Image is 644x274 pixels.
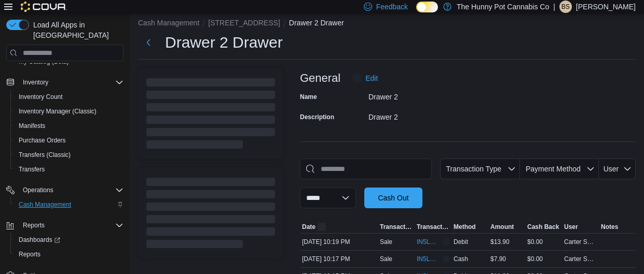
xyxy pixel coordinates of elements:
button: Reports [10,247,128,262]
span: Dashboards [19,236,60,244]
span: IN5LJ3-6160054 [417,238,439,246]
span: Method [454,223,476,231]
button: Edit [349,68,382,89]
span: Edit [365,73,378,83]
span: Reports [19,219,124,232]
label: Description [300,113,334,121]
button: Reports [19,219,49,232]
span: Cash [454,255,468,263]
button: Inventory [2,75,128,90]
div: $0.00 [525,253,562,265]
span: User [604,165,619,173]
span: Inventory [19,76,124,89]
span: Cash Management [15,198,124,211]
span: Cash Out [378,193,408,203]
label: Name [300,93,317,101]
a: Inventory Count [15,91,67,103]
span: Transaction # [417,223,449,231]
a: Reports [15,248,45,261]
button: User [599,158,636,179]
span: Inventory Manager (Classic) [15,105,124,118]
button: Reports [2,218,128,233]
a: Transfers (Classic) [15,149,75,161]
span: Reports [19,250,40,258]
nav: An example of EuiBreadcrumbs [138,18,636,30]
button: [STREET_ADDRESS] [208,19,280,27]
div: Drawer 2 [368,89,508,101]
span: Transaction Type [380,223,413,231]
p: Sale [380,255,392,263]
span: BS [561,1,570,13]
span: Feedback [376,2,408,12]
input: This is a search bar. As you type, the results lower in the page will automatically filter. [300,158,432,179]
span: Inventory [23,78,48,86]
span: Reports [15,248,124,261]
span: Loading [146,80,275,151]
button: Transaction Type [440,158,520,179]
span: Purchase Orders [19,136,66,145]
span: $13.90 [490,238,510,246]
button: Date [300,221,378,233]
span: $7.90 [490,255,506,263]
button: IN5LJ3-6160054 [417,236,449,248]
button: Inventory [19,76,52,89]
span: Load All Apps in [GEOGRAPHIC_DATA] [29,20,124,40]
button: Cash Management [138,19,199,27]
button: Drawer 2 Drawer [289,19,344,27]
a: Purchase Orders [15,134,70,147]
div: [DATE] 10:19 PM [300,236,378,248]
span: Operations [19,184,124,196]
span: Cash Back [527,223,559,231]
a: Dashboards [10,233,128,247]
button: Cash Out [364,188,422,208]
button: Next [138,32,159,53]
button: Notes [599,221,636,233]
a: Manifests [15,120,49,132]
button: Transaction # [415,221,451,233]
div: Brandon Saltzman [559,1,572,13]
span: Manifests [15,120,124,132]
span: Carter Savory [564,255,597,263]
button: Cash Management [10,197,128,212]
span: Manifests [19,122,45,130]
button: Transaction Type [378,221,415,233]
button: Operations [19,184,58,196]
a: Cash Management [15,198,75,211]
span: Payment Method [526,165,581,173]
button: Inventory Count [10,90,128,104]
h1: Drawer 2 Drawer [165,32,283,53]
button: Amount [488,221,525,233]
button: Transfers (Classic) [10,148,128,162]
button: Manifests [10,119,128,133]
span: User [564,223,578,231]
p: The Hunny Pot Cannabis Co [457,1,549,13]
button: Payment Method [520,158,599,179]
span: Reports [23,221,45,229]
span: Cash Management [19,200,71,209]
h3: General [300,72,340,84]
span: Inventory Count [19,93,63,101]
span: Carter Savory [564,238,597,246]
div: $0.00 [525,236,562,248]
span: Inventory Count [15,91,124,103]
span: Purchase Orders [15,134,124,147]
span: Dashboards [15,234,124,246]
a: Dashboards [15,234,64,246]
span: Transfers (Classic) [15,149,124,161]
p: Sale [380,238,392,246]
span: Transfers [19,165,45,174]
span: Date [302,223,316,231]
p: | [553,1,555,13]
span: Transfers [15,163,124,176]
button: User [562,221,599,233]
button: Purchase Orders [10,133,128,148]
span: Amount [490,223,514,231]
span: Inventory Manager (Classic) [19,107,97,116]
span: IN5LJ3-6160036 [417,255,439,263]
input: Dark Mode [416,2,438,12]
button: Transfers [10,162,128,177]
button: Method [451,221,488,233]
a: Inventory Manager (Classic) [15,105,101,118]
button: IN5LJ3-6160036 [417,253,449,265]
div: Drawer 2 [368,109,508,121]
